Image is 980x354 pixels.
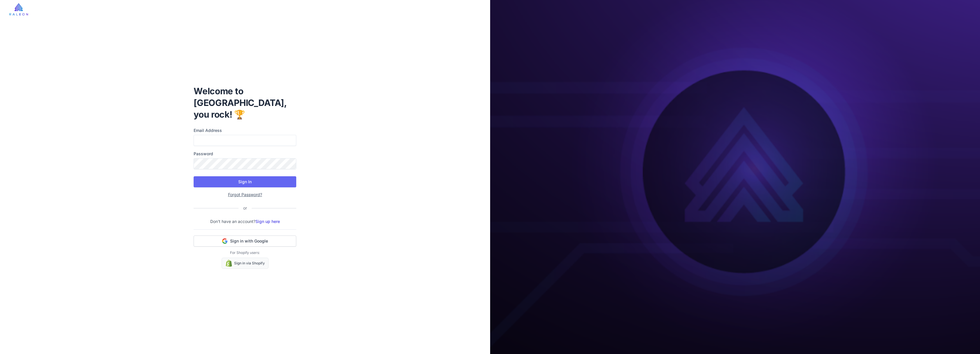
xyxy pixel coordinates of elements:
a: Sign up here [255,219,280,224]
div: or [239,205,252,211]
button: Sign in with Google [194,236,296,247]
img: raleon-logo-whitebg.9aac0268.jpg [9,3,28,15]
p: For Shopify users: [194,250,296,255]
span: Sign in with Google [230,238,268,244]
h1: Welcome to [GEOGRAPHIC_DATA], you rock! 🏆 [194,85,296,120]
a: Forgot Password? [228,192,262,197]
p: Don't have an account? [194,218,296,225]
button: Sign In [194,176,296,187]
label: Password [194,151,296,157]
label: Email Address [194,127,296,134]
a: Sign in via Shopify [222,258,269,269]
